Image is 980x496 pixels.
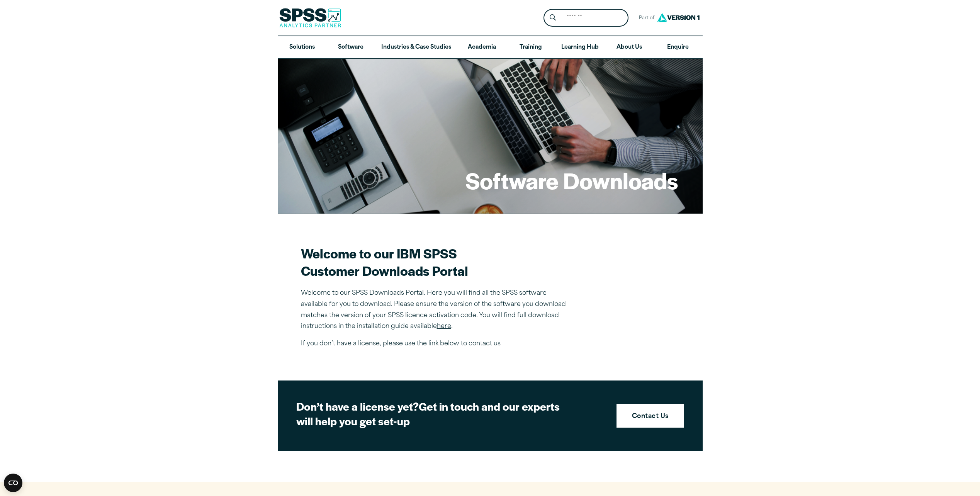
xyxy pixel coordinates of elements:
h2: Welcome to our IBM SPSS Customer Downloads Portal [301,245,571,279]
nav: Desktop version of site main menu [278,36,703,59]
img: Version1 Logo [655,10,701,25]
h1: Software Downloads [465,165,678,195]
a: Contact Us [617,404,684,428]
a: Industries & Case Studies [375,36,457,59]
a: Solutions [278,36,326,59]
strong: Don’t have a license yet? [296,398,419,414]
button: Open CMP widget [4,474,22,492]
span: Part of [635,13,655,24]
a: About Us [605,36,654,59]
a: Learning Hub [555,36,605,59]
p: Welcome to our SPSS Downloads Portal. Here you will find all the SPSS software available for you ... [301,288,571,332]
img: SPSS Analytics Partner [279,8,341,27]
a: Training [506,36,555,59]
a: Enquire [654,36,702,59]
a: Academia [457,36,506,59]
strong: Contact Us [632,412,669,422]
a: Software [326,36,375,59]
button: Search magnifying glass icon [545,11,560,25]
a: here [437,323,451,330]
form: Site Header Search Form [544,9,628,27]
h2: Get in touch and our experts will help you get set-up [296,399,567,428]
p: If you don’t have a license, please use the link below to contact us [301,338,571,350]
svg: Search magnifying glass icon [550,14,556,21]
